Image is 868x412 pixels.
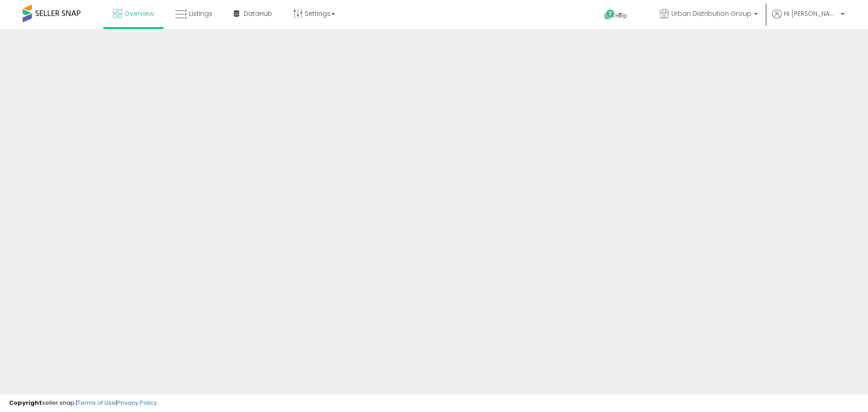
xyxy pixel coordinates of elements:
[9,399,157,407] div: seller snap | |
[615,12,627,19] span: Help
[189,9,212,18] span: Listings
[117,398,157,407] a: Privacy Policy
[124,9,154,18] span: Overview
[9,398,42,407] strong: Copyright
[244,9,272,18] span: DataHub
[772,9,844,29] a: Hi [PERSON_NAME]
[77,398,116,407] a: Terms of Use
[597,2,645,29] a: Help
[784,9,838,18] span: Hi [PERSON_NAME]
[604,9,615,20] i: Get Help
[671,9,751,18] span: Urban Distribution Group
